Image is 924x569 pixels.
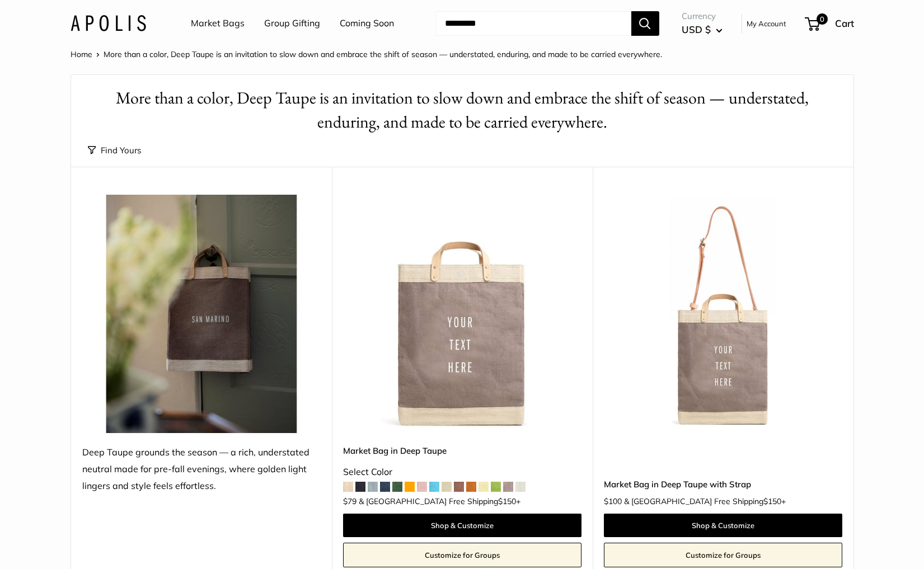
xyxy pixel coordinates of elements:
[436,11,631,36] input: Search...
[682,23,711,35] span: USD $
[816,13,827,25] span: 0
[604,514,842,537] a: Shop & Customize
[498,496,516,506] span: $150
[71,15,146,31] img: Apolis
[631,11,659,36] button: Search
[604,478,842,491] a: Market Bag in Deep Taupe with Strap
[264,15,320,32] a: Group Gifting
[88,86,837,134] h1: More than a color, Deep Taupe is an invitation to slow down and embrace the shift of season — und...
[624,497,786,505] span: & [GEOGRAPHIC_DATA] Free Shipping +
[71,49,92,59] a: Home
[747,17,786,30] a: My Account
[343,444,581,457] a: Market Bag in Deep Taupe
[343,514,581,537] a: Shop & Customize
[604,496,622,506] span: $100
[835,17,854,29] span: Cart
[343,543,581,567] a: Customize for Groups
[343,496,357,506] span: $79
[340,15,394,32] a: Coming Soon
[763,496,781,506] span: $150
[604,543,842,567] a: Customize for Groups
[82,195,321,433] img: Deep Taupe grounds the season — a rich, understated neutral made for pre-fall evenings, where gol...
[359,497,520,505] span: & [GEOGRAPHIC_DATA] Free Shipping +
[82,444,321,495] div: Deep Taupe grounds the season — a rich, understated neutral made for pre-fall evenings, where gol...
[604,195,842,433] img: Market Bag in Deep Taupe with Strap
[343,464,581,481] div: Select Color
[682,8,723,24] span: Currency
[104,49,662,59] span: More than a color, Deep Taupe is an invitation to slow down and embrace the shift of season — und...
[682,21,723,39] button: USD $
[71,47,662,62] nav: Breadcrumb
[343,195,581,433] a: Market Bag in Deep TaupeMarket Bag in Deep Taupe
[604,195,842,433] a: Market Bag in Deep Taupe with StrapMarket Bag in Deep Taupe with Strap
[88,143,141,158] button: Find Yours
[806,15,854,32] a: 0 Cart
[191,15,245,32] a: Market Bags
[343,195,581,433] img: Market Bag in Deep Taupe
